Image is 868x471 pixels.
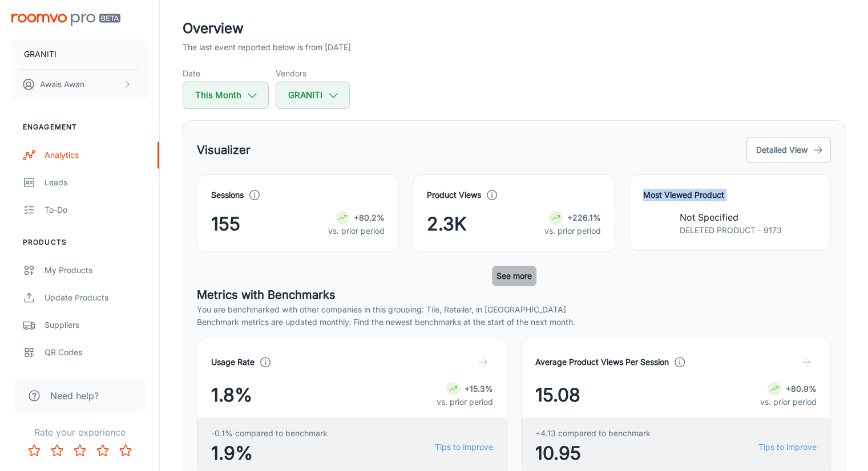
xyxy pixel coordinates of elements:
[544,225,601,237] p: vs. prior period
[746,137,831,163] button: Detailed View
[9,425,150,439] p: Rate your experience
[211,381,252,409] span: 1.8%
[183,67,269,79] h5: Date
[23,439,46,462] button: Rate 1 star
[465,384,493,393] strong: +15.3%
[354,213,385,222] strong: +80.2%
[437,396,493,408] p: vs. prior period
[535,427,651,440] span: +4.13 compared to benchmark
[45,319,148,331] div: Suppliers
[114,439,137,462] button: Rate 5 star
[197,286,831,303] h5: Metrics with Benchmarks
[45,149,148,161] div: Analytics
[328,225,385,237] p: vs. prior period
[197,316,831,328] p: Benchmark metrics are updated monthly. Find the newest benchmarks at the start of the next month.
[211,440,328,467] span: 1.9%
[643,189,817,201] h4: Most Viewed Product
[535,440,651,467] span: 10.95
[680,210,782,224] p: Not Specified
[197,303,831,316] p: You are benchmarked with other companies in this grouping: Tile, Retailer, in [GEOGRAPHIC_DATA]
[567,213,601,222] strong: +226.1%
[680,224,782,237] p: DELETED PRODUCT - 9173
[492,266,536,286] button: See more
[435,441,493,453] a: Tips to improve
[24,48,56,60] p: GRANITI
[197,141,251,159] h5: Visualizer
[276,67,350,79] h5: Vendors
[276,82,350,109] button: GRANITI
[211,356,255,368] h4: Usage Rate
[50,389,99,403] span: Need help?
[535,356,669,368] h4: Average Product Views Per Session
[427,210,467,238] span: 2.3K
[68,439,91,462] button: Rate 3 star
[427,189,481,201] h4: Product Views
[760,396,817,408] p: vs. prior period
[45,176,148,189] div: Leads
[91,439,114,462] button: Rate 4 star
[45,204,148,216] div: To-do
[11,14,120,26] img: Roomvo PRO Beta
[758,441,817,453] a: Tips to improve
[211,427,328,440] span: -0.1% compared to benchmark
[211,210,240,238] span: 155
[183,18,845,39] h2: Overview
[183,41,351,54] p: The last event reported below is from [DATE]
[183,82,269,109] button: This Month
[11,70,148,99] button: Awais Awan
[45,346,148,359] div: QR Codes
[40,78,84,91] p: Awais Awan
[786,384,817,393] strong: +80.9%
[46,439,68,462] button: Rate 2 star
[11,39,148,69] button: GRANITI
[45,264,148,277] div: My Products
[535,381,580,409] span: 15.08
[45,291,148,304] div: Update Products
[211,189,244,201] h4: Sessions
